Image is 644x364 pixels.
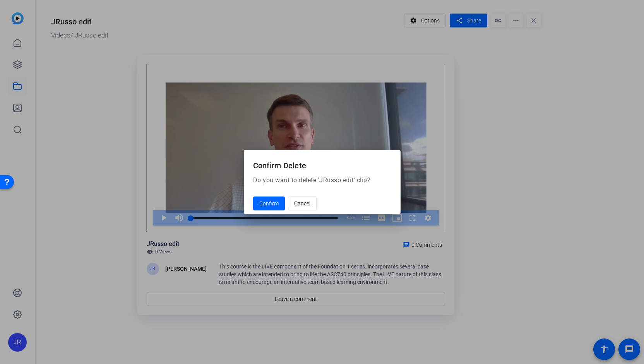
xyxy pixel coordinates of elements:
[253,176,371,184] span: Do you want to delete 'JRusso edit' clip?
[253,197,285,210] button: Confirm
[288,197,317,210] button: Cancel
[259,200,279,208] span: Confirm
[244,150,401,175] h2: Confirm Delete
[294,196,310,211] span: Cancel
